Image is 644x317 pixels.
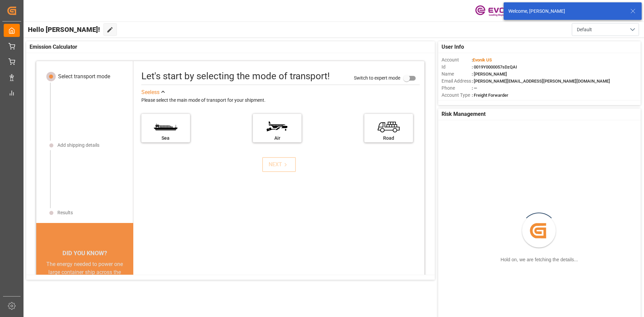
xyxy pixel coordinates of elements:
span: : 0019Y0000057sDzQAI [472,64,517,70]
span: Account Type [442,92,472,99]
span: Default [577,26,592,33]
div: Add shipping details [57,142,99,149]
span: : [PERSON_NAME] [472,72,507,77]
div: Please select the main mode of transport for your shipment. [141,96,420,104]
span: : [PERSON_NAME][EMAIL_ADDRESS][PERSON_NAME][DOMAIN_NAME] [472,79,610,84]
div: DID YOU KNOW? [36,246,133,260]
button: NEXT [262,157,296,172]
span: Switch to expert mode [354,75,400,80]
span: : — [472,86,477,91]
span: : Freight Forwarder [472,93,508,98]
div: Select transport mode [58,73,110,81]
span: Emission Calculator [30,43,77,51]
button: previous slide / item [36,260,46,317]
span: Id [442,63,472,71]
div: Sea [145,135,187,142]
span: Email Address [442,78,472,85]
div: Results [57,209,73,216]
span: Evonik US [473,57,492,62]
span: : [472,57,492,62]
div: NEXT [269,161,289,169]
button: next slide / item [124,260,133,317]
div: Road [368,135,410,142]
div: Let's start by selecting the mode of transport! [141,69,330,83]
span: Hello [PERSON_NAME]! [28,23,100,36]
button: open menu [572,23,639,36]
span: Phone [442,85,472,92]
div: The energy needed to power one large container ship across the ocean in a single day is the same ... [44,260,125,309]
div: Air [256,135,298,142]
div: Welcome, [PERSON_NAME] [508,8,624,15]
img: Evonik-brand-mark-Deep-Purple-RGB.jpeg_1700498283.jpeg [475,5,519,17]
span: Name [442,71,472,78]
span: Account [442,56,472,63]
div: Hold on, we are fetching the details... [501,256,578,263]
span: Risk Management [442,110,486,118]
div: See less [141,88,159,96]
span: User Info [442,43,464,51]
